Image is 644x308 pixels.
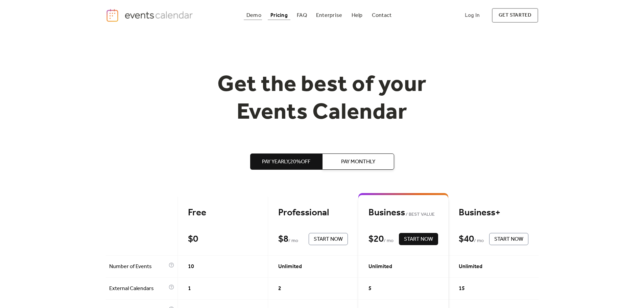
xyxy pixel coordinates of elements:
div: $ 8 [278,233,288,245]
button: Start Now [399,233,438,245]
a: Help [349,11,365,20]
span: BEST VALUE [405,211,435,219]
span: Unlimited [459,263,482,271]
span: Number of Events [109,263,167,271]
h1: Get the best of your Events Calendar [192,71,452,126]
span: 10 [188,263,194,271]
span: Start Now [404,235,433,243]
div: $ 20 [368,233,384,245]
span: Unlimited [368,263,392,271]
a: Demo [244,11,264,20]
a: get started [492,8,538,23]
span: / mo [288,237,298,245]
button: Pay Yearly,20%off [250,153,322,170]
span: / mo [384,237,393,245]
span: External Calendars [109,285,167,293]
span: 2 [278,285,281,293]
div: Professional [278,207,348,219]
button: Pay Monthly [322,153,394,170]
div: $ 0 [188,233,198,245]
div: Free [188,207,258,219]
div: Business [368,207,438,219]
span: Start Now [494,235,523,243]
span: Unlimited [278,263,302,271]
span: 15 [459,285,465,293]
div: Pricing [270,14,288,17]
span: Pay Monthly [341,158,375,166]
a: FAQ [294,11,310,20]
a: Pricing [268,11,290,20]
div: FAQ [297,14,307,17]
div: Help [352,14,363,17]
a: Enterprise [313,11,345,20]
div: Contact [372,14,392,17]
span: Pay Yearly, 20% off [262,158,310,166]
button: Start Now [489,233,528,245]
a: Log In [458,8,486,23]
button: Start Now [309,233,348,245]
div: Demo [246,14,261,17]
span: 5 [368,285,372,293]
div: $ 40 [459,233,474,245]
a: home [106,8,195,22]
a: Contact [369,11,395,20]
span: / mo [474,237,484,245]
div: Business+ [459,207,528,219]
span: 1 [188,285,191,293]
div: Enterprise [316,14,342,17]
span: Start Now [314,235,343,243]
